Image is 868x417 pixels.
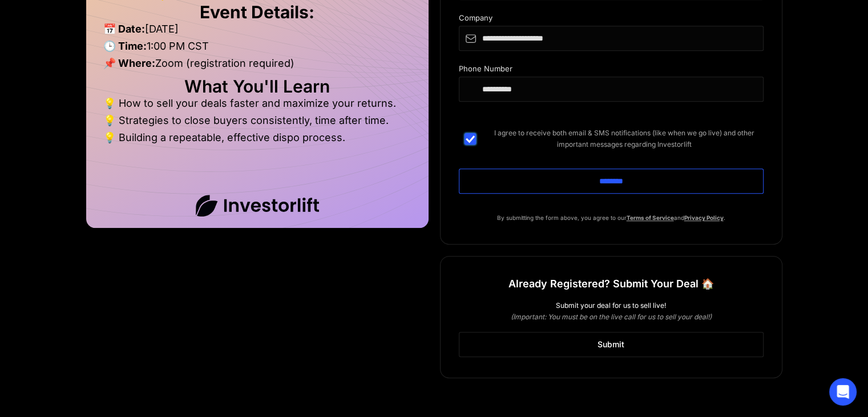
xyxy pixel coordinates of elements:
[485,127,764,150] span: I agree to receive both email & SMS notifications (like when we go live) and other important mess...
[103,57,155,69] strong: 📌 Where:
[459,65,764,77] div: Phone Number
[627,214,674,221] a: Terms of Service
[103,115,411,132] li: 💡 Strategies to close buyers consistently, time after time.
[200,2,314,22] strong: Event Details:
[829,378,857,406] div: Open Intercom Messenger
[459,212,764,223] p: By submitting the form above, you agree to our and .
[508,274,714,294] h1: Already Registered? Submit Your Deal 🏠
[459,300,764,311] div: Submit your deal for us to sell live!
[103,132,411,143] li: 💡 Building a repeatable, effective dispo process.
[511,312,712,321] em: (Important: You must be on the live call for us to sell your deal!)
[459,332,764,357] a: Submit
[103,98,411,115] li: 💡 How to sell your deals faster and maximize your returns.
[103,23,411,41] li: [DATE]
[459,14,764,26] div: Company
[103,58,411,75] li: Zoom (registration required)
[684,214,724,221] a: Privacy Policy
[103,81,411,92] h2: What You'll Learn
[103,40,147,52] strong: 🕒 Time:
[103,23,145,35] strong: 📅 Date:
[103,41,411,58] li: 1:00 PM CST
